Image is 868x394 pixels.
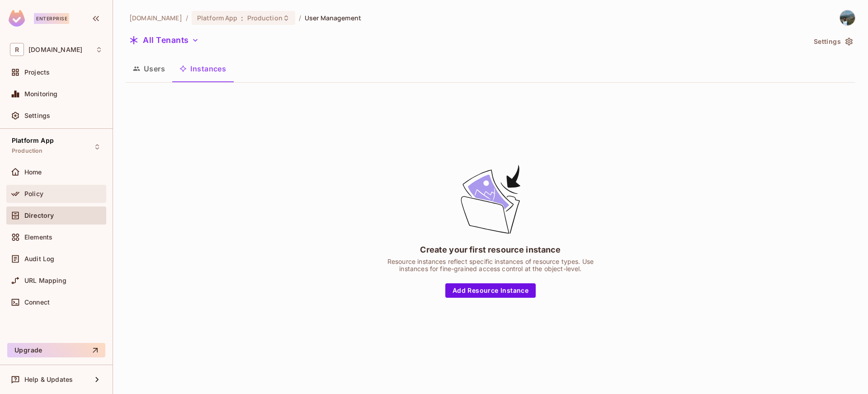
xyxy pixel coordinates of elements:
span: Settings [24,112,50,119]
button: Upgrade [7,343,105,357]
span: : [241,14,244,22]
img: SReyMgAAAABJRU5ErkJggg== [9,10,25,27]
div: Resource instances reflect specific instances of resource types. Use instances for fine-grained a... [377,258,604,272]
img: Alejandro Duarte Sánchez [840,10,855,25]
span: Workspace: redica.com [28,46,82,53]
span: Connect [24,299,50,306]
span: Policy [24,190,43,197]
button: Settings [810,34,855,49]
span: Production [12,147,43,155]
span: Directory [24,212,54,219]
span: Help & Updates [24,376,73,383]
li: / [186,14,188,22]
button: Add Resource Instance [445,283,536,298]
span: Platform App [197,14,238,22]
span: User Management [305,14,361,22]
span: Platform App [12,137,54,144]
button: Users [126,57,172,80]
span: Monitoring [24,90,58,98]
div: Enterprise [34,13,69,24]
span: URL Mapping [24,277,66,284]
span: Audit Log [24,255,54,263]
span: the active workspace [129,14,182,22]
button: Instances [172,57,233,80]
span: R [10,43,24,56]
span: Projects [24,69,50,76]
span: Home [24,169,42,176]
span: Elements [24,234,52,241]
span: Production [247,14,283,22]
div: Create your first resource instance [420,244,561,255]
li: / [299,14,301,22]
button: All Tenants [126,33,203,47]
